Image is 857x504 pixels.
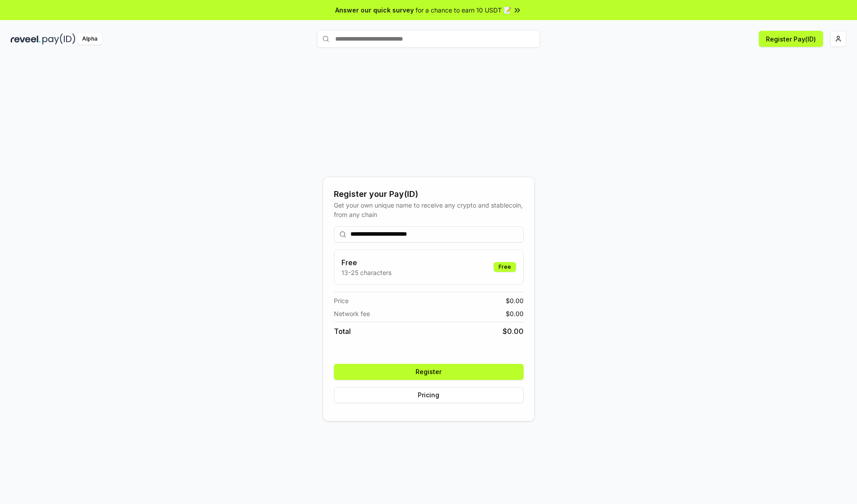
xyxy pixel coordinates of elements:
[341,268,391,277] p: 13-25 characters
[42,33,75,45] img: pay_id
[494,262,516,272] div: Free
[506,309,524,318] span: $ 0.00
[334,387,524,403] button: Pricing
[334,309,370,318] span: Network fee
[334,188,524,200] div: Register your Pay(ID)
[335,5,414,15] span: Answer our quick survey
[334,364,524,380] button: Register
[11,33,41,45] img: reveel_dark
[77,33,102,45] div: Alpha
[334,200,524,219] div: Get your own unique name to receive any crypto and stablecoin, from any chain
[503,326,524,337] span: $ 0.00
[341,257,391,268] h3: Free
[334,296,349,305] span: Price
[334,326,351,337] span: Total
[416,5,511,15] span: for a chance to earn 10 USDT 📝
[506,296,524,305] span: $ 0.00
[759,31,823,47] button: Register Pay(ID)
